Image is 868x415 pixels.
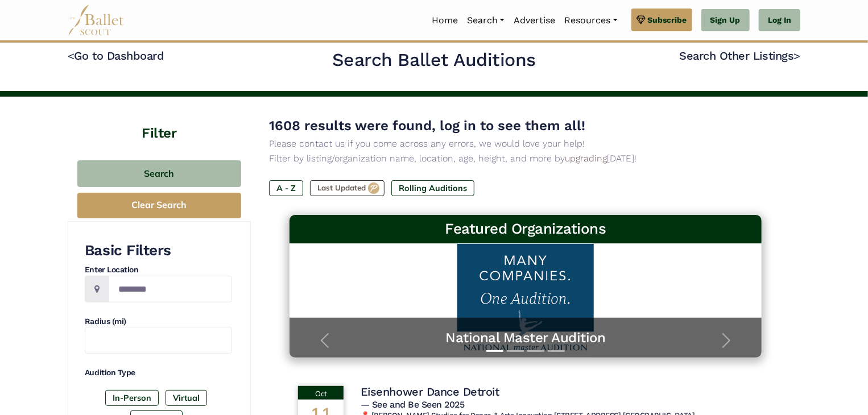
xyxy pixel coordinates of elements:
label: In-Person [105,390,159,406]
a: upgrading [565,153,607,164]
h2: Search Ballet Auditions [332,48,536,72]
h4: Filter [68,97,251,143]
a: Search Other Listings> [680,49,800,63]
code: < [68,48,75,63]
h4: Eisenhower Dance Detroit [361,384,499,399]
a: <Go to Dashboard [68,49,164,63]
button: Clear Search [77,193,241,218]
button: Slide 2 [507,345,524,358]
a: Advertise [509,9,560,32]
button: Slide 1 [486,345,503,358]
h4: Radius (mi) [85,316,232,327]
a: Subscribe [631,9,692,31]
code: > [793,48,800,63]
input: Location [109,276,232,302]
a: Home [427,9,462,32]
h3: Featured Organizations [299,219,753,239]
h3: Basic Filters [85,241,232,260]
div: Oct [298,386,344,400]
h4: Enter Location [85,264,232,276]
p: Filter by listing/organization name, location, age, height, and more by [DATE]! [269,151,782,166]
label: Last Updated [310,180,385,196]
span: Subscribe [648,14,687,26]
a: National Master Audition [301,329,750,347]
a: Log In [759,9,800,32]
button: Search [77,160,241,187]
label: A - Z [269,180,303,196]
a: Resources [560,9,622,32]
button: Slide 4 [548,345,565,358]
span: 1608 results were found, log in to see them all! [269,118,585,134]
p: Please contact us if you come across any errors, we would love your help! [269,136,782,151]
label: Virtual [166,390,207,406]
span: — See and Be Seen 2025 [361,399,464,410]
button: Slide 3 [527,345,544,358]
a: Search [462,9,509,32]
label: Rolling Auditions [391,180,474,196]
h4: Audition Type [85,367,232,379]
img: gem.svg [636,14,646,26]
a: Sign Up [701,9,750,32]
